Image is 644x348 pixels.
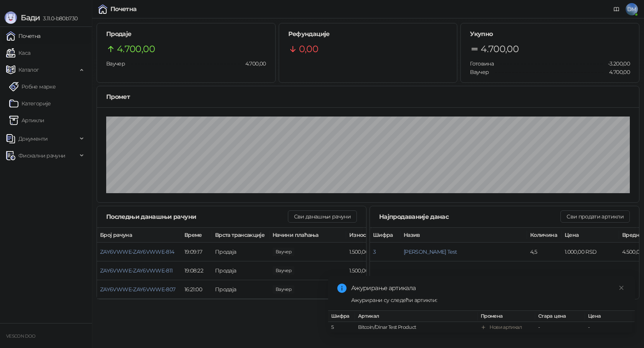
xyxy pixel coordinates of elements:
div: Промет [106,92,630,102]
span: 1.500,00 [273,285,294,294]
a: Каса [6,45,30,61]
span: Готовина [470,60,494,67]
span: 0,00 [299,42,318,56]
span: Ваучер [470,69,489,76]
img: Artikli [9,116,18,125]
td: 4,5 [527,243,562,261]
th: Артикал [355,311,478,322]
th: Количина [527,228,562,243]
button: ZAY6VWWE-ZAY6VWWE-814 [100,248,174,255]
td: 1.500,00 RSD [346,261,404,280]
span: Фискални рачуни [18,148,65,163]
div: Последњи данашњи рачуни [106,212,288,222]
td: 1.500,00 RSD [346,243,404,261]
th: Начини плаћања [269,228,346,243]
button: Сви продати артикли [560,210,630,223]
a: Документација [610,3,623,15]
button: 3 [373,248,376,255]
th: Шифра [370,228,401,243]
td: 1.000,00 RSD [562,243,619,261]
td: - [585,322,635,333]
th: Цена [562,228,619,243]
span: Бади [21,13,40,22]
td: 19:09:17 [181,243,212,261]
th: Цена [585,311,635,322]
th: Стара цена [535,311,585,322]
small: VESCON DOO [6,333,36,339]
td: Продаја [212,261,269,280]
th: Број рачуна [97,228,181,243]
span: info-circle [337,284,347,293]
th: Време [181,228,212,243]
a: ArtikliАртикли [9,113,44,128]
span: 4.700,00 [117,42,155,56]
div: Ажурирање артикала [351,284,626,293]
div: Нови артикал [490,323,522,331]
td: 16:21:00 [181,280,212,299]
th: Промена [478,311,535,322]
span: Каталог [18,62,39,77]
span: 3.11.0-b80b730 [40,15,77,22]
span: DM [626,3,638,15]
div: Почетна [110,6,137,12]
img: Logo [5,11,17,24]
span: -3.200,00 [603,59,630,68]
a: Робне марке [9,79,56,94]
h5: Рефундације [288,30,448,39]
span: close [619,285,624,291]
span: 4.700,00 [481,42,519,56]
div: Ажурирани су следећи артикли: [351,296,626,304]
span: 1.600,00 [273,248,294,256]
span: 4.700,00 [240,59,266,68]
td: Продаја [212,243,269,261]
td: 5 [328,322,355,333]
div: Најпродаваније данас [379,212,560,222]
td: 19:08:22 [181,261,212,280]
span: 4.700,00 [604,68,630,76]
button: Сви данашњи рачуни [288,210,357,223]
button: ZAY6VWWE-ZAY6VWWE-807 [100,286,176,293]
th: Шифра [328,311,355,322]
span: Документи [18,131,48,146]
a: Категорије [9,96,51,111]
td: Продаја [212,280,269,299]
span: 1.600,00 [273,266,294,275]
th: Износ [346,228,404,243]
th: Назив [401,228,527,243]
a: Почетна [6,28,41,44]
button: [PERSON_NAME] Test [404,248,457,255]
h5: Укупно [470,30,630,39]
a: Close [617,284,626,292]
button: ZAY6VWWE-ZAY6VWWE-811 [100,267,173,274]
span: Ваучер [106,60,125,67]
td: - [535,322,585,333]
h5: Продаје [106,30,266,39]
td: Bitcoin/Dinar Test Product [355,322,478,333]
th: Врста трансакције [212,228,269,243]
